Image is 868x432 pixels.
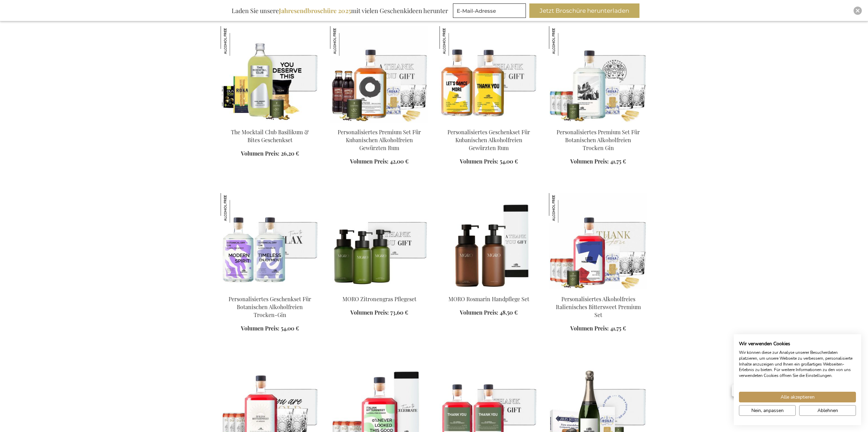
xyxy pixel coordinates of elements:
img: Personalisiertes Geschenkset Für Botanischen Alkoholfreien Trocken-Gin [221,193,250,223]
a: Volumen Preis: 54,00 € [241,325,299,333]
span: Ablehnen [817,407,838,414]
a: Personalisiertes Geschenkset Für Kubanischen Alkoholfreien Gewürzten Rum Personalisiertes Geschen... [440,120,538,126]
button: Jetzt Broschüre herunterladen [529,3,639,18]
img: MORO Rosemary Handcare Set [440,193,538,289]
span: Volumen Preis: [460,158,498,165]
a: Volumen Preis: 54,00 € [460,158,518,166]
form: marketing offers and promotions [453,3,528,20]
img: Close [856,9,860,13]
a: The Mocktail Club Basilikum & Bites Geschenkset [231,128,309,144]
a: Personalisiertes Geschenkset Für Kubanischen Alkoholfreien Gewürzten Rum [447,128,530,151]
a: Volumen Preis: 48,50 € [460,309,518,317]
button: Akzeptieren Sie alle cookies [739,392,856,402]
img: Personalisiertes Geschenkset Für Kubanischen Alkoholfreien Gewürzten Rum [440,26,538,123]
img: Personalised Non-Alcoholic Italian Bittersweet Premium Set [549,193,647,289]
b: Jahresendbroschüre 2025 [279,7,351,15]
span: Volumen Preis: [350,309,389,316]
a: MORO Rosemary Handcare Set [440,287,538,293]
img: Personalisiertes Geschenkset Für Kubanischen Alkoholfreien Gewürzten Rum [440,26,469,56]
img: MORO Lemongrass Care Set [330,193,428,289]
a: Personalisiertes Alkoholfreies Italienisches Bittersweet Premium Set [556,295,641,318]
a: Volumen Preis: 73,60 € [350,309,408,317]
span: Nein, anpassen [751,407,784,414]
a: MORO Zitronengras Pflegeset [342,295,416,303]
span: Volumen Preis: [570,325,609,332]
img: Personalisiertes Alkoholfreies Italienisches Bittersweet Premium Set [549,193,579,223]
a: Personalised Non-Alcoholic Italian Bittersweet Premium Set Personalisiertes Alkoholfreies Italien... [549,287,647,293]
input: E-Mail-Adresse [453,3,526,18]
span: 73,60 € [390,309,408,316]
a: Personalised Non-Alcoholic Cuban Spiced Rum Premium Set Personalisiertes Premium Set Für Kubanisc... [330,120,428,126]
span: Volumen Preis: [460,309,498,316]
p: Wir können diese zur Analyse unserer Besucherdaten platzieren, um unsere Webseite zu verbessern, ... [739,350,856,379]
div: Close [854,7,862,15]
span: 41,75 € [610,325,626,332]
img: Personalisiertes Premium Set Für Botanischen Alkoholfreien Trocken Gin [549,26,579,56]
span: Volumen Preis: [241,150,279,157]
a: Volumen Preis: 26,20 € [241,150,299,158]
h2: Wir verwenden Cookies [739,341,856,347]
span: 41,75 € [610,158,626,165]
img: Personalised Non-Alcoholic Botanical Dry Gin Duo Gift Set [221,193,319,289]
span: 54,00 € [500,158,518,165]
a: Volumen Preis: 41,75 € [570,325,626,333]
button: cookie Einstellungen anpassen [739,405,796,416]
button: Alle verweigern cookies [799,405,856,416]
a: Personalisiertes Premium Set Für Botanischen Alkoholfreien Trocken Gin [557,128,640,151]
a: The Mocktail Club Basilikum & Bites Geschenkset The Mocktail Club Basilikum & Bites Geschenkset [221,120,319,126]
a: MORO Rosmarin Handpflege Set [448,295,529,303]
span: 26,20 € [281,150,299,157]
span: 54,00 € [281,325,299,332]
a: Volumen Preis: 41,75 € [570,158,626,166]
span: 48,50 € [500,309,518,316]
img: Personalisiertes Premium Set Für Kubanischen Alkoholfreien Gewürzten Rum [330,26,428,123]
img: Personalised Non-Alcoholic Botanical Dry Gin Premium Set [549,26,647,123]
a: Personalisiertes Geschenkset Für Botanischen Alkoholfreien Trocken-Gin [229,295,311,318]
a: Personalised Non-Alcoholic Botanical Dry Gin Duo Gift Set Personalisiertes Geschenkset Für Botani... [221,287,319,293]
img: Personalisiertes Premium Set Für Kubanischen Alkoholfreien Gewürzten Rum [330,26,360,56]
img: The Mocktail Club Basilikum & Bites Geschenkset [221,26,319,123]
span: Volumen Preis: [241,325,279,332]
img: The Mocktail Club Basilikum & Bites Geschenkset [221,26,250,56]
a: Personalised Non-Alcoholic Botanical Dry Gin Premium Set Personalisiertes Premium Set Für Botanis... [549,120,647,126]
div: Laden Sie unsere mit vielen Geschenkideen herunter [229,3,451,18]
span: Alle akzeptieren [781,393,815,401]
span: Volumen Preis: [570,158,609,165]
a: MORO Lemongrass Care Set [330,287,428,293]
